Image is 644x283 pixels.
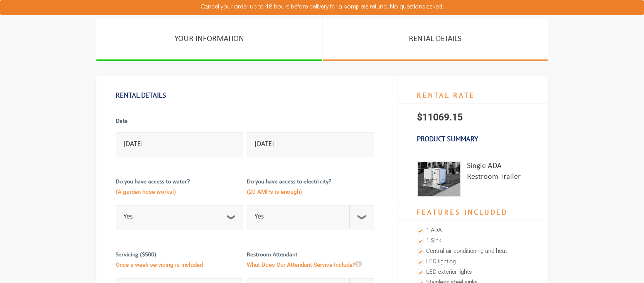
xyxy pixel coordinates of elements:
[398,88,548,104] h4: RENTAL RATE
[247,259,374,272] span: What Does Our Attendant Service Include?
[116,251,243,276] label: Servicing ($500)
[96,19,322,61] a: YOUR INFORMATION
[398,205,548,221] h4: Features Included
[116,87,378,103] h1: Rental Details
[417,246,528,257] li: Central air conditioning and heat
[323,19,548,61] a: RENTAL DETAILS
[398,131,548,147] h3: Product Summary
[467,161,528,197] div: Single ADA Restroom Trailer
[417,236,528,246] li: 1 Sink
[116,259,243,272] span: Once a week servicing is included
[247,178,374,203] label: Do you have access to electricity?
[247,251,374,276] label: Restroom Attendant
[116,117,243,130] label: Date
[417,257,528,267] li: LED lighting
[247,186,374,199] span: (20 AMPs is enough)
[116,178,243,203] label: Do you have access to water?
[417,225,528,236] li: 1 ADA
[417,267,528,278] li: LED exterior lights
[116,186,243,199] span: (A garden hose works!)
[398,104,548,131] p: $11069.15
